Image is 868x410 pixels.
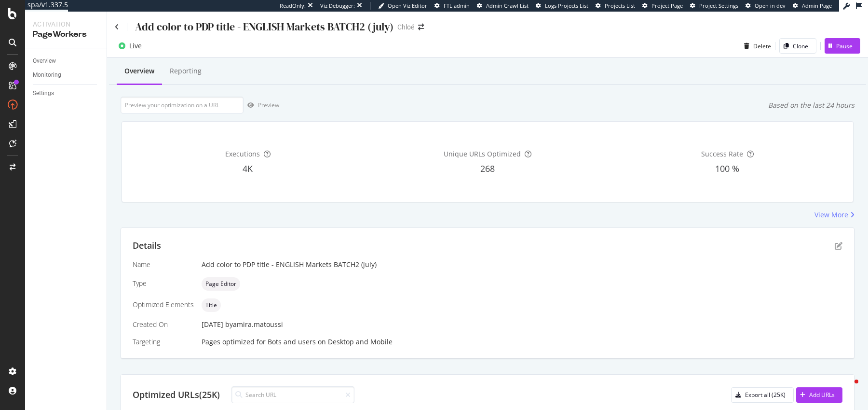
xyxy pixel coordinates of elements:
div: Bots and users [268,337,316,347]
input: Search URL [231,386,354,403]
div: View More [814,210,848,220]
div: Optimized Elements [133,300,194,310]
a: Settings [33,88,100,99]
a: Click to go back [115,24,119,30]
div: Export all (25K) [745,391,786,399]
div: Add color to PDP title - ENGLISH Markets BATCH2 (july) [135,19,393,34]
div: by amira.matoussi [225,320,283,329]
div: Based on the last 24 hours [768,100,854,110]
div: pen-to-square [835,242,842,250]
div: Name [133,260,194,269]
span: FTL admin [444,2,470,9]
div: Settings [33,88,54,99]
button: Clone [779,38,816,54]
div: arrow-right-arrow-left [418,24,424,30]
a: Overview [33,56,100,66]
button: Preview [244,98,279,113]
a: Open Viz Editor [378,2,427,10]
div: Preview [258,101,279,109]
div: Targeting [133,337,194,347]
button: Delete [740,38,771,54]
div: Overview [33,56,56,66]
div: [DATE] [202,320,842,329]
div: Live [129,41,142,51]
a: Logs Projects List [536,2,588,10]
a: FTL admin [434,2,470,10]
span: Admin Crawl List [486,2,529,9]
div: Type [133,279,194,288]
button: Pause [825,38,860,54]
span: Logs Projects List [545,2,588,9]
div: Optimized URLs (25K) [133,389,220,401]
div: Add URLs [809,391,835,399]
div: Pages optimized for on [202,337,842,347]
div: Details [133,240,161,252]
div: Add color to PDP title - ENGLISH Markets BATCH2 (july) [202,260,842,269]
span: Admin Page [802,2,832,9]
div: Delete [753,42,771,50]
div: ReadOnly: [280,2,306,10]
span: Open in dev [755,2,786,9]
div: Pause [836,42,853,50]
div: Created On [133,320,194,329]
div: Monitoring [33,70,61,80]
a: Projects List [596,2,635,10]
button: Export all (25K) [731,387,794,403]
a: Admin Crawl List [477,2,529,10]
a: Project Page [642,2,683,10]
span: Projects List [605,2,635,9]
div: neutral label [202,277,240,291]
div: PageWorkers [33,29,99,40]
div: Chloé [397,22,414,32]
a: View More [814,210,854,220]
span: Success Rate [701,149,743,158]
span: Title [205,302,217,308]
span: Project Settings [699,2,738,9]
a: Admin Page [793,2,832,10]
div: Overview [124,66,154,76]
span: 4K [243,163,253,174]
iframe: Intercom live chat [835,377,858,400]
div: neutral label [202,298,221,312]
div: Viz Debugger: [320,2,355,10]
a: Project Settings [690,2,738,10]
input: Preview your optimization on a URL [121,97,244,113]
span: Unique URLs Optimized [444,149,521,158]
div: Activation [33,19,99,29]
div: Desktop and Mobile [328,337,393,347]
span: Open Viz Editor [388,2,427,9]
span: Executions [225,149,260,158]
span: Project Page [651,2,683,9]
div: Reporting [170,66,202,76]
span: 100 % [715,163,739,174]
div: Clone [793,42,808,50]
a: Monitoring [33,70,100,80]
button: Add URLs [796,387,842,403]
span: 268 [480,163,495,174]
span: Page Editor [205,281,236,287]
a: Open in dev [746,2,786,10]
